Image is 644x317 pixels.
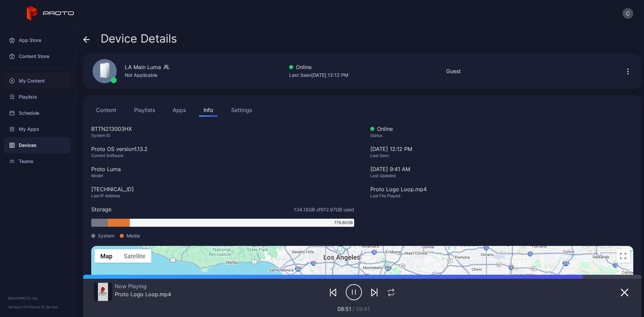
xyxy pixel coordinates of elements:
[370,153,633,158] div: Last Seen
[91,185,354,193] div: [TECHNICAL_ID]
[623,8,633,19] button: C
[226,103,257,117] button: Settings
[337,306,351,312] span: 08:51
[91,145,354,153] div: Proto OS version 1.13.2
[370,125,633,133] div: Online
[204,106,213,114] div: Info
[294,206,354,213] span: 134.18 GB of 912.97 GB used
[91,153,354,158] div: Current Software
[95,249,118,263] button: Show street map
[4,137,71,153] a: Devices
[370,133,633,138] div: Status
[231,106,252,114] div: Settings
[91,103,121,117] button: Content
[118,249,151,263] button: Show satellite imagery
[91,125,354,133] div: BTTN213003HX
[115,283,171,289] div: Now Playing
[91,193,354,199] div: Last IP Address
[101,32,177,45] span: Device Details
[168,103,191,117] button: Apps
[125,63,161,71] div: LA Main Luma
[4,153,71,169] a: Teams
[8,296,67,301] div: © 2025 PROTO, Inc.
[91,165,354,173] div: Proto Luma
[4,121,71,137] a: My Apps
[356,306,370,312] span: 09:41
[334,220,353,226] span: 778.80 GB
[115,291,171,298] div: Proto Logo Loop.mp4
[289,71,348,79] div: Last Seen [DATE] 12:12 PM
[4,89,71,105] a: Playlists
[91,173,354,178] div: Model
[4,73,71,89] a: My Content
[98,232,114,239] span: System
[8,305,30,309] span: Version 1.13.1 •
[289,63,348,71] div: Online
[353,306,355,312] span: /
[446,67,461,75] div: Guest
[91,205,111,213] div: Storage
[30,305,58,309] a: Terms Of Service
[616,249,630,263] button: Toggle fullscreen view
[370,185,633,193] div: Proto Logo Loop.mp4
[4,105,71,121] a: Schedule
[370,165,633,173] div: [DATE] 9:41 AM
[199,103,218,117] button: Info
[125,71,169,79] div: Not Applicable
[91,133,354,138] div: System ID
[4,32,71,48] a: App Store
[370,193,633,199] div: Last File Played
[4,48,71,64] a: Content Store
[370,173,633,178] div: Last Updated
[129,103,160,117] button: Playlists
[370,145,633,165] div: [DATE] 12:12 PM
[126,232,140,239] span: Media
